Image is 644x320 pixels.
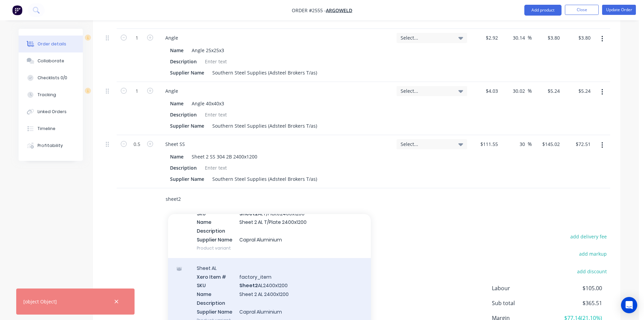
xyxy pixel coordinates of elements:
button: Order details [19,36,83,52]
div: Supplier Name [167,68,207,78]
div: Tracking [38,92,56,98]
div: Name [167,99,186,108]
div: Name [167,152,186,162]
div: Collaborate [38,58,64,64]
span: % [528,140,532,148]
button: Update Order [602,5,636,15]
span: Order #2555 - [292,7,326,14]
button: Timeline [19,120,83,137]
div: Checklists 0/0 [38,75,67,81]
button: add delivery fee [567,232,610,241]
div: Angle 40x40x3 [189,99,227,108]
div: Supplier Name [167,174,207,184]
button: add discount [573,266,610,276]
div: Description [167,57,199,66]
div: Southern Steel Supplies (Adsteel Brokers T/as) [210,121,320,131]
div: Order details [38,41,66,47]
span: Select... [401,87,452,94]
div: Profitability [38,143,63,149]
span: Select... [401,141,452,148]
div: Angle 25x25x3 [189,45,227,55]
div: Sheet SS [160,139,190,149]
span: $105.00 [552,284,602,292]
button: Add product [524,5,562,16]
button: add markup [575,249,610,258]
div: Angle [160,86,184,96]
button: Linked Orders [19,103,83,120]
div: Southern Steel Supplies (Adsteel Brokers T/as) [210,68,320,78]
div: Open Intercom Messenger [621,297,637,313]
div: [object Object] [23,298,57,305]
span: % [528,34,532,42]
button: Close [565,5,599,15]
div: Sheet 2 SS 304 2B 2400x1200 [189,152,260,162]
input: Start typing to add a product... [165,192,301,206]
div: Timeline [38,126,55,132]
span: Select... [401,34,452,41]
button: Collaborate [19,52,83,69]
span: Labour [492,284,552,292]
div: Southern Steel Supplies (Adsteel Brokers T/as) [210,174,320,184]
div: Supplier Name [167,121,207,131]
span: $365.51 [552,299,602,307]
div: Description [167,163,199,173]
button: Checklists 0/0 [19,69,83,86]
div: Name [167,45,186,55]
div: Angle [160,33,184,43]
button: Profitability [19,137,83,154]
a: Argoweld [326,7,352,14]
span: Sub total [492,299,552,307]
span: % [528,87,532,95]
div: Description [167,110,199,120]
img: Factory [12,5,22,15]
button: Tracking [19,86,83,103]
div: Linked Orders [38,109,67,115]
